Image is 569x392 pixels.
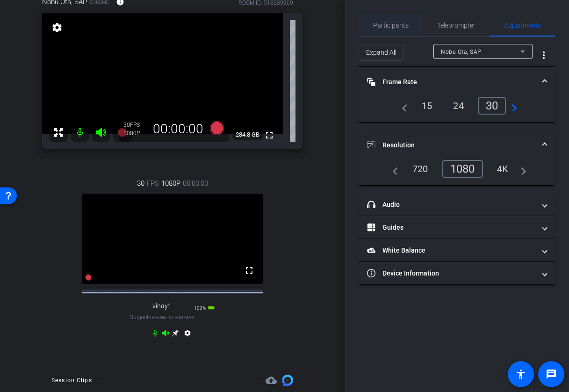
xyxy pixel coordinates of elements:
[161,178,180,189] span: 1080P
[367,77,535,87] mat-panel-title: Frame Rate
[387,163,398,174] mat-icon: navigate_before
[50,22,64,33] mat-icon: settings
[359,262,555,284] mat-expansion-panel-header: Device Information
[506,100,517,111] mat-icon: navigate_next
[282,375,293,386] img: Session clips
[367,200,535,210] mat-panel-title: Audio
[546,369,557,380] mat-icon: message
[478,97,506,115] div: 30
[359,193,555,216] mat-expansion-panel-header: Audio
[359,239,555,261] mat-expansion-panel-header: White Balance
[149,314,150,320] span: -
[194,305,206,311] span: 100%
[533,44,555,66] button: More Options for Adjustments Panel
[504,22,541,29] span: Adjustments
[130,313,194,321] span: Subject
[51,376,92,385] div: Session Clips
[441,49,482,55] span: Nobu Ota, SAP
[232,129,263,140] span: 284.8 GB
[415,98,439,114] div: 15
[367,223,535,232] mat-panel-title: Guides
[396,100,408,111] mat-icon: navigate_before
[367,269,535,278] mat-panel-title: Device Information
[366,44,396,61] span: Expand All
[182,329,193,341] mat-icon: settings
[137,178,144,189] span: 30
[359,130,555,160] mat-expansion-panel-header: Resolution
[130,122,140,128] span: FPS
[359,67,555,97] mat-expansion-panel-header: Frame Rate
[150,315,194,320] span: iPhone 12 Pro Max
[446,98,471,114] div: 24
[367,246,535,255] mat-panel-title: White Balance
[515,369,526,380] mat-icon: accessibility
[405,161,435,177] div: 720
[244,265,255,276] mat-icon: fullscreen
[264,130,275,141] mat-icon: fullscreen
[437,22,475,29] span: Teleprompter
[208,304,215,312] mat-icon: battery_std
[183,178,208,189] span: 00:00:00
[147,121,209,137] div: 00:00:00
[147,178,159,189] span: FPS
[359,216,555,239] mat-expansion-panel-header: Guides
[515,163,526,174] mat-icon: navigate_next
[123,121,147,129] div: 30
[442,160,483,178] div: 1080
[359,97,555,122] div: Frame Rate
[266,375,277,386] span: Destinations for your clips
[490,161,516,177] div: 4K
[123,130,147,137] div: 1080P
[359,160,555,185] div: Resolution
[266,375,277,386] mat-icon: cloud_upload
[367,140,535,150] mat-panel-title: Resolution
[359,44,404,61] button: Expand All
[152,302,172,310] span: vinay1
[373,22,409,29] span: Participants
[538,50,549,61] mat-icon: more_vert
